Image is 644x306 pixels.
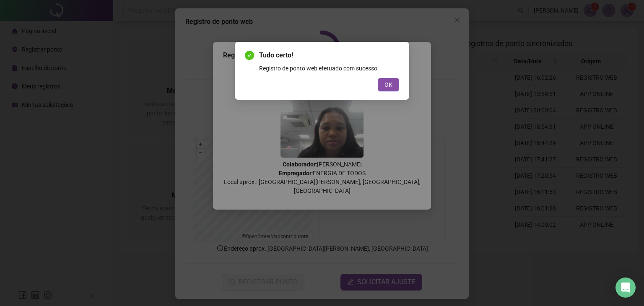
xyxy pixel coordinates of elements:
span: Tudo certo! [259,50,399,60]
div: Open Intercom Messenger [615,277,636,298]
div: Registro de ponto web efetuado com sucesso. [259,64,399,73]
span: OK [384,80,392,89]
button: OK [378,78,399,91]
span: check-circle [245,51,254,60]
